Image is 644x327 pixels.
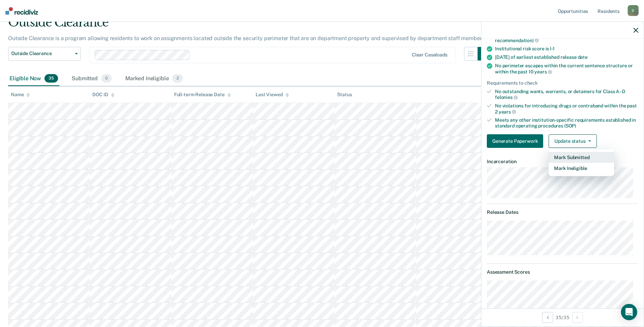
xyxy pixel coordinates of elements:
span: 0 [101,74,112,83]
div: Last Viewed [256,92,289,98]
dt: Incarceration [487,159,638,165]
div: [DATE] of earliest established release [495,54,638,60]
div: No outstanding wants, warrants, or detainers for Class A–D [495,89,638,100]
span: years [534,69,552,74]
div: Status [337,92,352,98]
span: recommendation) [495,38,539,43]
div: Meets any other institution-specific requirements established in standard operating procedures [495,117,638,129]
div: No perimeter escapes within the current sentence structure or within the past 10 [495,63,638,74]
span: I-1 [550,46,555,51]
div: Open Intercom Messenger [621,304,637,320]
dt: Release Dates [487,209,638,215]
div: Clear caseloads [412,52,447,58]
img: Recidiviz [5,7,38,15]
span: (SOP) [564,123,576,128]
div: Full-term Release Date [174,92,231,98]
div: Requirements to check [487,80,638,86]
span: date [578,54,588,60]
button: Next Opportunity [572,312,583,323]
p: Outside Clearance is a program allowing residents to work on assignments located outside the secu... [8,35,486,41]
div: D [628,5,639,16]
button: Previous Opportunity [542,312,553,323]
div: 35 / 35 [481,308,644,326]
div: Institutional risk score is [495,46,638,52]
div: Name [11,92,30,98]
div: Eligible Now [8,71,59,86]
div: Marked Ineligible [124,71,184,86]
div: Outside Clearance [8,16,491,35]
div: No violations for introducing drugs or contraband within the past 2 [495,103,638,115]
span: felonies [495,94,518,100]
div: Submitted [70,71,113,86]
span: Outside Clearance [11,51,72,56]
span: 2 [172,74,183,83]
button: Update status [549,134,596,148]
dt: Assessment Scores [487,269,638,275]
span: years [499,109,516,115]
span: 35 [44,74,58,83]
button: Generate Paperwork [487,134,543,148]
div: DOC ID [92,92,114,98]
button: Mark Ineligible [549,163,614,174]
button: Mark Submitted [549,152,614,163]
